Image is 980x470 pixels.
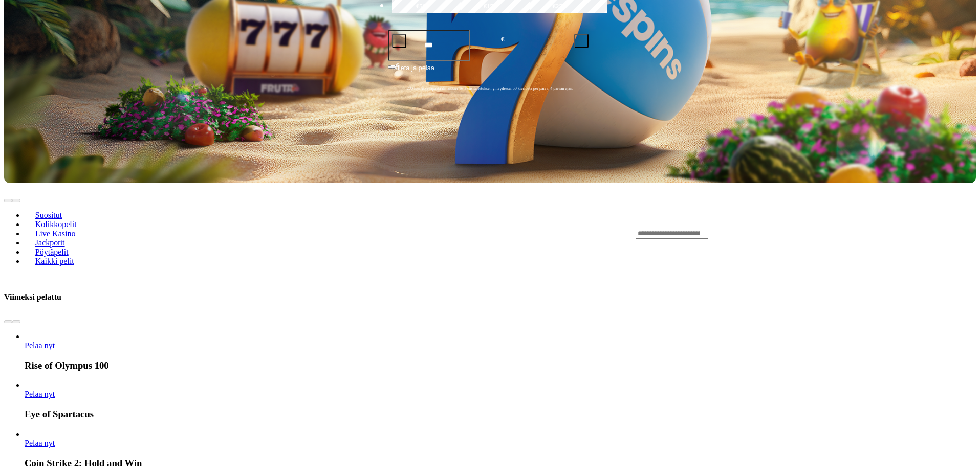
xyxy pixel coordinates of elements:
[31,257,78,265] span: Kaikki pelit
[12,320,20,323] button: next slide
[31,229,80,238] span: Live Kasino
[636,229,708,239] input: Search
[574,34,589,48] button: plus icon
[25,235,75,250] a: Jackpotit
[4,183,976,283] header: Lobby
[4,320,12,323] button: prev slide
[388,62,593,82] button: Talleta ja pelaa
[4,199,12,202] button: prev slide
[25,390,55,398] a: Eye of Spartacus
[391,63,434,81] span: Talleta ja pelaa
[31,238,69,247] span: Jackpotit
[25,253,85,268] a: Kaikki pelit
[501,35,504,44] span: €
[25,226,86,241] a: Live Kasino
[392,34,406,48] button: minus icon
[4,292,61,302] h3: Viimeksi pelattu
[25,341,55,350] a: Rise of Olympus 100
[31,220,81,229] span: Kolikkopelit
[25,439,55,447] span: Pelaa nyt
[25,244,79,259] a: Pöytäpelit
[25,207,73,222] a: Suositut
[12,199,20,202] button: next slide
[31,248,73,256] span: Pöytäpelit
[25,439,55,447] a: Coin Strike 2: Hold and Win
[31,211,66,219] span: Suositut
[396,62,399,68] span: €
[25,216,87,232] a: Kolikkopelit
[25,341,55,350] span: Pelaa nyt
[4,193,615,274] nav: Lobby
[25,390,55,398] span: Pelaa nyt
